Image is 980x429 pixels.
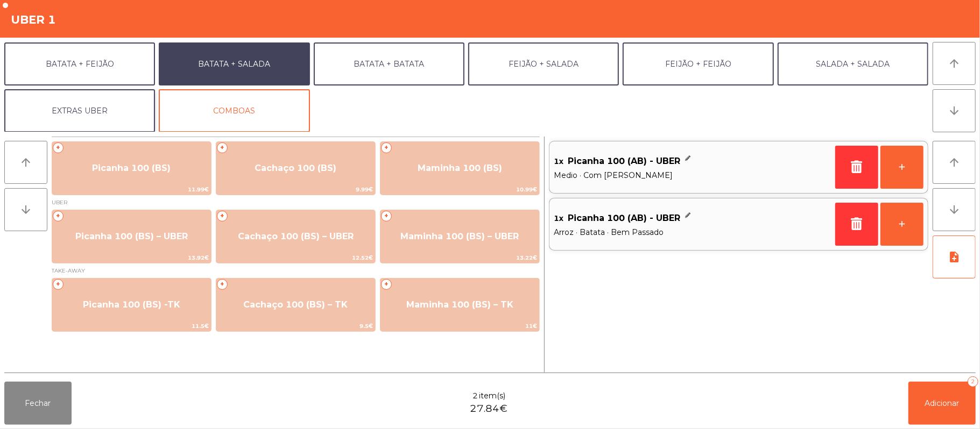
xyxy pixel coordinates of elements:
span: 11.5€ [52,321,211,331]
span: UBER [52,197,540,208]
i: arrow_downward [948,104,961,117]
button: EXTRAS UBER [4,89,155,132]
span: 12.52€ [216,253,375,263]
i: arrow_upward [19,156,32,169]
span: + [381,142,392,153]
span: + [381,211,392,221]
span: 1x [554,210,563,226]
span: + [217,279,228,290]
span: Picanha 100 (BS) [92,163,171,173]
span: + [217,211,228,221]
span: item(s) [479,390,505,402]
button: Adicionar2 [908,382,976,425]
i: arrow_upward [948,156,961,169]
span: Picanha 100 (BS) – UBER [75,231,188,241]
span: 27.84€ [470,402,508,416]
span: 9.99€ [216,184,375,195]
i: arrow_upward [948,57,961,70]
span: Maminha 100 (BS) [418,163,502,173]
button: FEIJÃO + SALADA [468,42,619,85]
button: arrow_downward [4,188,47,231]
span: TAKE-AWAY [52,266,540,276]
i: arrow_downward [948,203,961,216]
span: Cachaço 100 (BS) [255,163,336,173]
span: 13.22€ [380,253,539,263]
button: note_add [933,235,976,278]
i: arrow_downward [19,203,32,216]
button: arrow_downward [933,89,976,132]
span: Cachaço 100 (BS) – TK [243,299,348,310]
button: arrow_upward [4,141,47,184]
span: 1x [554,153,563,169]
span: Maminha 100 (BS) – UBER [400,231,519,241]
span: + [381,279,392,290]
span: 10.99€ [380,184,539,195]
span: + [53,279,64,290]
span: Maminha 100 (BS) – TK [406,299,513,310]
span: 2 [473,390,478,402]
button: arrow_upward [933,42,976,85]
button: COMBOAS [159,89,309,132]
span: + [53,211,64,221]
button: arrow_downward [933,188,976,231]
button: BATATA + SALADA [159,42,309,85]
span: Picanha 100 (AB) - UBER [568,210,680,226]
span: 13.92€ [52,253,211,263]
h4: UBER 1 [11,12,56,28]
span: Picanha 100 (BS) -TK [83,299,180,310]
span: + [53,142,64,153]
button: FEIJÃO + FEIJÃO [623,42,773,85]
button: BATATA + FEIJÃO [4,42,155,85]
span: Cachaço 100 (BS) – UBER [238,231,354,241]
button: SALADA + SALADA [778,42,928,85]
span: 9.5€ [216,321,375,331]
button: arrow_upward [933,141,976,184]
span: Picanha 100 (AB) - UBER [568,153,680,169]
span: + [217,142,228,153]
span: 11.99€ [52,184,211,195]
button: + [880,203,923,246]
button: BATATA + BATATA [314,42,464,85]
i: note_add [948,251,961,263]
span: Adicionar [925,398,960,408]
button: + [880,146,923,189]
span: 11€ [380,321,539,331]
button: Fechar [4,382,72,425]
span: Arroz · Batata · Bem Passado [554,226,831,238]
div: 2 [968,376,978,387]
span: Medio · Com [PERSON_NAME] [554,169,831,181]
